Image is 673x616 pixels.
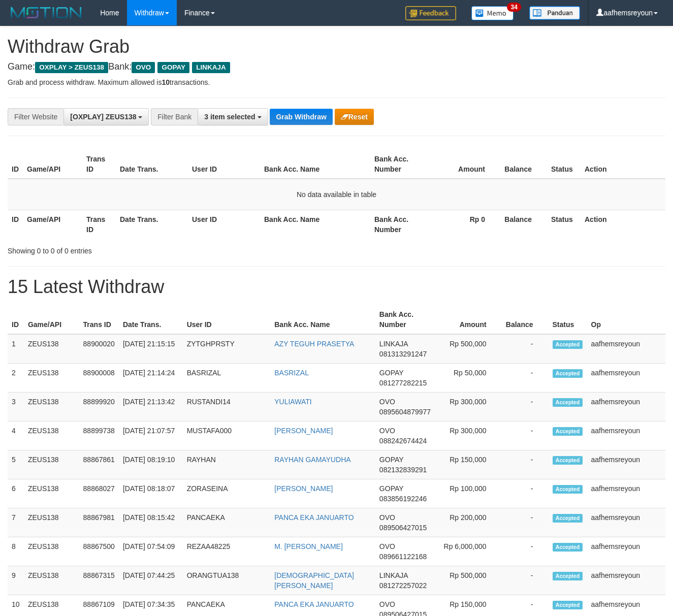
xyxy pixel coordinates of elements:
h4: Game: Bank: [8,62,665,72]
td: ZEUS138 [24,422,79,450]
td: aafhemsreyoun [587,508,666,537]
th: Bank Acc. Name [270,305,375,334]
div: Showing 0 to 0 of 0 entries [8,242,273,256]
td: [DATE] 07:44:25 [119,566,183,595]
td: Rp 500,000 [435,334,502,364]
td: 88867981 [79,508,119,537]
td: ZORASEINA [183,479,271,508]
td: [DATE] 21:13:42 [119,393,183,422]
th: Op [587,305,666,334]
td: PANCAEKA [183,508,271,537]
th: Game/API [24,305,79,334]
td: aafhemsreyoun [587,537,666,566]
td: BASRIZAL [183,364,271,393]
span: OVO [379,542,395,550]
button: 3 item selected [198,108,268,125]
a: BASRIZAL [274,369,309,377]
span: Accepted [553,485,583,494]
td: 5 [8,450,24,479]
td: 6 [8,479,24,508]
div: Filter Bank [151,108,198,125]
td: Rp 100,000 [435,479,502,508]
a: M. [PERSON_NAME] [274,542,343,550]
td: 88867315 [79,566,119,595]
span: Accepted [553,543,583,552]
span: OVO [379,513,395,522]
td: ZYTGHPRSTY [183,334,271,364]
th: User ID [183,305,271,334]
img: MOTION_logo.png [8,5,85,20]
th: Rp 0 [430,210,500,239]
span: LINKAJA [192,62,230,73]
th: Bank Acc. Number [370,150,430,179]
img: panduan.png [529,6,580,20]
td: ZEUS138 [24,508,79,537]
button: Grab Withdraw [270,109,332,125]
span: GOPAY [379,484,403,493]
span: Accepted [553,514,583,523]
td: Rp 500,000 [435,566,502,595]
td: 8 [8,537,24,566]
td: [DATE] 07:54:09 [119,537,183,566]
td: Rp 200,000 [435,508,502,537]
span: GOPAY [379,369,403,377]
td: aafhemsreyoun [587,566,666,595]
span: LINKAJA [379,340,408,348]
td: Rp 300,000 [435,393,502,422]
td: aafhemsreyoun [587,393,666,422]
td: aafhemsreyoun [587,422,666,450]
th: User ID [188,210,260,239]
td: ZEUS138 [24,364,79,393]
td: - [502,364,549,393]
td: 1 [8,334,24,364]
td: [DATE] 21:07:57 [119,422,183,450]
th: Amount [435,305,502,334]
td: - [502,508,549,537]
td: 2 [8,364,24,393]
th: Action [581,150,665,179]
th: Bank Acc. Number [375,305,435,334]
span: Accepted [553,427,583,436]
td: [DATE] 21:14:24 [119,364,183,393]
td: - [502,537,549,566]
h1: 15 Latest Withdraw [8,277,665,297]
span: GOPAY [379,456,403,464]
span: Copy 0895604879977 to clipboard [379,408,431,416]
td: 9 [8,566,24,595]
span: Copy 082132839291 to clipboard [379,466,427,474]
td: REZAA48225 [183,537,271,566]
td: MUSTAFA000 [183,422,271,450]
td: 3 [8,393,24,422]
th: Balance [500,210,547,239]
span: [OXPLAY] ZEUS138 [70,113,136,121]
th: ID [8,210,23,239]
th: Trans ID [82,210,116,239]
td: aafhemsreyoun [587,334,666,364]
span: GOPAY [157,62,189,73]
td: ZEUS138 [24,450,79,479]
th: Bank Acc. Name [260,210,370,239]
td: ZEUS138 [24,566,79,595]
th: ID [8,150,23,179]
th: Game/API [23,150,82,179]
h1: Withdraw Grab [8,37,665,57]
a: RAYHAN GAMAYUDHA [274,456,350,464]
th: Balance [502,305,549,334]
td: 88867861 [79,450,119,479]
td: 88900008 [79,364,119,393]
td: ZEUS138 [24,479,79,508]
span: LINKAJA [379,571,408,579]
img: Button%20Memo.svg [471,6,514,20]
span: Copy 083856192246 to clipboard [379,495,427,503]
span: OVO [132,62,155,73]
td: - [502,393,549,422]
td: [DATE] 21:15:15 [119,334,183,364]
th: Status [547,150,581,179]
span: Copy 081313291247 to clipboard [379,350,427,358]
td: 88868027 [79,479,119,508]
td: ZEUS138 [24,393,79,422]
th: Bank Acc. Number [370,210,430,239]
span: Copy 081277282215 to clipboard [379,379,427,387]
a: AZY TEGUH PRASETYA [274,340,354,348]
th: Date Trans. [119,305,183,334]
